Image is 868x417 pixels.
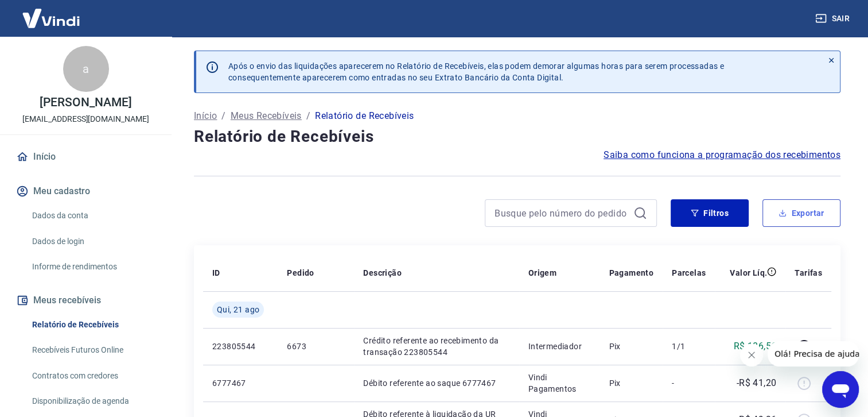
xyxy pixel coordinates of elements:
[40,96,131,109] p: [PERSON_NAME]
[363,335,509,358] p: Crédito referente ao recebimento da transação 223805544
[14,288,158,313] button: Meus recebíveis
[609,267,653,279] p: Pagamento
[7,8,96,17] span: Olá! Precisa de ajuda?
[14,144,158,169] a: Início
[363,377,509,389] p: Débito referente ao saque 6777467
[217,304,259,315] span: Qui, 21 ago
[604,148,840,162] a: Saiba como funciona a programação dos recebimentos
[231,109,302,123] a: Meus Recebíveis
[672,377,706,389] p: -
[28,313,158,337] a: Relatório de Recebíveis
[737,376,777,390] p: -R$ 41,20
[212,377,268,389] p: 6777467
[672,267,706,279] p: Parcelas
[672,341,706,352] p: 1/1
[740,343,763,366] iframe: Fechar mensagem
[212,341,268,352] p: 223805544
[28,255,158,279] a: Informe de rendimentos
[212,267,220,279] p: ID
[306,109,310,123] p: /
[363,267,402,279] p: Descrição
[609,377,653,389] p: Pix
[14,1,88,36] img: Vindi
[28,204,158,227] a: Dados da conta
[730,267,767,279] p: Valor Líq.
[609,341,653,352] p: Pix
[194,125,840,148] h4: Relatório de Recebíveis
[495,204,629,222] input: Busque pelo número do pedido
[28,338,158,362] a: Recebíveis Futuros Online
[194,109,217,123] a: Início
[22,113,149,125] p: [EMAIL_ADDRESS][DOMAIN_NAME]
[63,46,109,92] div: a
[287,341,345,352] p: 6673
[28,389,158,413] a: Disponibilização de agenda
[28,364,158,388] a: Contratos com credores
[671,199,749,227] button: Filtros
[28,230,158,253] a: Dados de login
[221,109,225,123] p: /
[228,60,724,83] p: Após o envio das liquidações aparecerem no Relatório de Recebíveis, elas podem demorar algumas ho...
[287,267,314,279] p: Pedido
[528,267,556,279] p: Origem
[768,341,859,366] iframe: Mensagem da empresa
[528,372,591,395] p: Vindi Pagamentos
[822,371,859,408] iframe: Botão para abrir a janela de mensagens
[762,199,840,227] button: Exportar
[795,267,822,279] p: Tarifas
[813,8,854,29] button: Sair
[528,341,591,352] p: Intermediador
[734,339,777,353] p: R$ 186,56
[315,109,414,123] p: Relatório de Recebíveis
[14,179,158,204] button: Meu cadastro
